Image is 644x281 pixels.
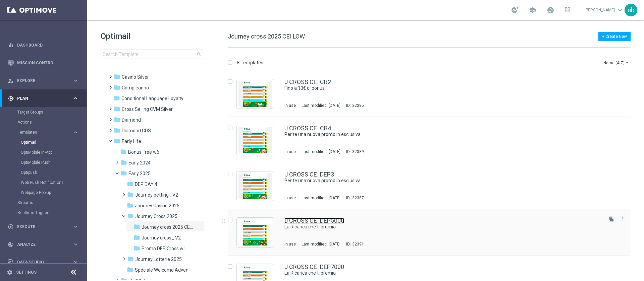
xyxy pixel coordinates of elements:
span: Journey betting _V2 [135,192,178,198]
div: 32389 [352,149,364,154]
div: Per te una nuova promo in esclusiva! [284,178,602,184]
a: J CROSS CEI CB2 [284,79,331,85]
a: [PERSON_NAME]keyboard_arrow_down [584,5,625,15]
a: J CROSS CEI DEP7000 [284,264,344,270]
i: keyboard_arrow_right [72,241,79,248]
div: In use [284,149,296,154]
i: folder [114,127,120,134]
i: keyboard_arrow_right [72,77,79,84]
div: Explore [8,78,72,84]
div: Analyze [8,241,72,248]
span: Journey cross 2025 CEI LOW [142,224,194,230]
i: keyboard_arrow_right [72,95,79,101]
div: person_search Explore keyboard_arrow_right [7,78,79,83]
div: Fino a 10€ di bonus. [284,85,602,91]
i: folder [133,245,140,252]
div: Optipush [21,167,87,178]
i: folder [114,116,120,123]
i: more_vert [620,216,626,221]
i: folder [127,202,133,209]
i: keyboard_arrow_right [72,129,79,136]
span: Compleanno [122,85,149,91]
div: ID: [343,195,364,201]
a: J CROSS CEI DEP3 [284,171,334,178]
div: Last modified: [DATE] [299,149,343,154]
span: Early 2024 [128,160,151,166]
i: folder [113,95,120,101]
div: Web Push Notifications [21,178,87,188]
i: equalizer [8,42,14,48]
div: Webpage Pop-up [21,188,87,198]
div: Optimail [21,137,87,147]
button: Templates keyboard_arrow_right [17,130,79,135]
a: Webpage Pop-up [21,190,70,195]
div: Last modified: [DATE] [299,103,343,108]
div: ID: [343,149,364,154]
i: file_copy [609,216,614,222]
a: Streams [17,200,70,205]
div: Templates [17,127,87,198]
div: ab [625,4,637,16]
span: Execute [17,225,72,229]
a: La Ricarica che ti premia [284,270,586,276]
button: file_copy [607,215,616,223]
span: Casino Silver [122,74,149,80]
i: track_changes [8,241,14,248]
a: OptiMobile In-App [21,150,70,155]
div: Last modified: [DATE] [299,195,343,201]
div: La Ricarica che ti premia [284,224,602,230]
i: settings [7,269,13,275]
i: folder [114,73,120,80]
div: Per te una nuova promo in esclusiva! [284,131,602,138]
div: gps_fixed Plan keyboard_arrow_right [7,96,79,101]
i: person_search [8,78,14,84]
i: play_circle_outline [8,224,14,230]
div: 32391 [352,241,364,247]
span: Templates [18,130,66,134]
i: folder [127,181,133,187]
span: Conditional Language Loyalty [121,95,183,101]
span: Journey Lotterie 2025 [135,256,182,262]
span: Speciale Welcome Adventure [135,267,193,273]
div: Last modified: [DATE] [299,241,343,247]
div: 32387 [352,195,364,201]
div: Press SPACE to select this row. [221,117,643,163]
span: Early Life [122,138,141,144]
i: folder [127,266,133,273]
span: search [196,52,202,57]
i: folder [114,138,120,144]
button: Mission Control [7,60,79,66]
img: 32389.jpeg [238,127,272,153]
p: 8 Templates [237,60,263,66]
button: Data Studio keyboard_arrow_right [7,260,79,265]
button: + Create New [598,32,631,41]
img: 32391.jpeg [238,219,272,245]
div: ID: [343,103,364,108]
span: Journey Cross 2025 [135,213,177,219]
div: Press SPACE to select this row. [221,71,643,117]
div: La Ricarica che ti premia [284,270,602,276]
span: Data Studio [17,260,72,264]
i: folder [120,159,127,166]
i: folder [114,106,120,112]
i: folder [120,170,127,177]
a: Fino a 10€ di bonus. [284,85,586,91]
a: Optimail [21,140,70,145]
img: 32385.jpeg [238,81,272,107]
a: Per te una nuova promo in esclusiva! [284,131,586,138]
div: equalizer Dashboard [7,43,79,48]
span: Journey cross 2025 CEI LOW [228,33,305,40]
i: folder [133,234,140,241]
a: Web Push Notifications [21,180,70,185]
button: play_circle_outline Execute keyboard_arrow_right [7,224,79,229]
div: Dashboard [8,36,79,54]
a: J CROSS CEI DEP5000 [284,218,344,224]
a: Dashboard [17,36,79,54]
i: keyboard_arrow_right [72,259,79,265]
div: OptiMobile Push [21,157,87,167]
a: Settings [16,270,37,274]
div: In use [284,103,296,108]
